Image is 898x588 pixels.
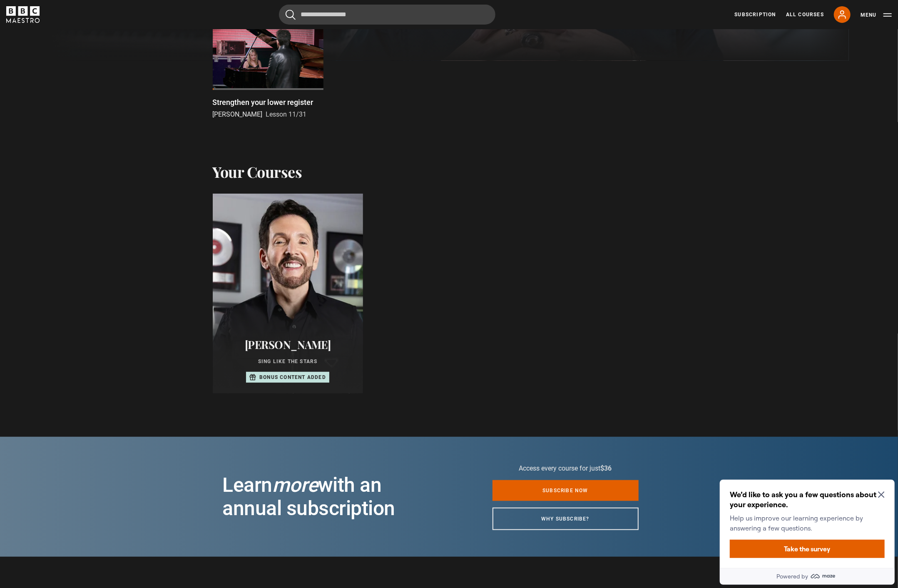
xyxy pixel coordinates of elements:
[3,4,178,109] div: Optional study invitation
[13,14,165,34] h2: We’d like to ask you a few questions about your experience.
[861,11,892,19] button: Toggle navigation
[162,15,168,22] button: Close Maze Prompt
[493,508,639,530] a: Why subscribe?
[493,463,639,473] p: Access every course for just
[286,10,296,20] button: Submit the search query
[266,110,307,118] span: Lesson 11/31
[259,374,326,381] p: Bonus content added
[213,97,313,108] p: Strengthen your lower register
[223,358,353,365] p: Sing Like the Stars
[213,27,323,120] a: Strengthen your lower register [PERSON_NAME] Lesson 11/31
[786,11,824,18] a: All Courses
[735,11,776,18] a: Subscription
[13,64,168,82] button: Take the survey
[272,473,318,497] i: more
[213,163,302,180] h2: Your Courses
[279,5,495,25] input: Search
[3,92,178,109] a: Powered by maze
[223,338,353,351] h2: [PERSON_NAME]
[13,37,165,57] p: Help us improve our learning experience by answering a few questions.
[493,480,639,501] a: Subscribe now
[213,194,363,394] a: [PERSON_NAME] Sing Like the Stars Bonus content added
[6,6,40,23] svg: BBC Maestro
[601,464,612,472] span: $36
[213,110,263,118] span: [PERSON_NAME]
[223,473,443,520] h2: Learn with an annual subscription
